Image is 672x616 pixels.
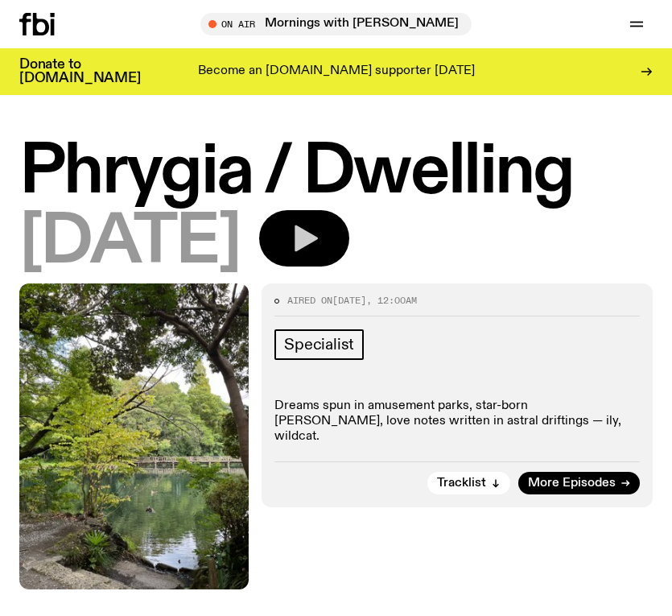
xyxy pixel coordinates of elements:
[332,294,366,307] span: [DATE]
[19,58,141,85] h3: Donate to [DOMAIN_NAME]
[274,329,364,360] a: Specialist
[274,399,640,445] p: Dreams spun in amusement parks, star-born [PERSON_NAME], love notes written in astral driftings —...
[366,294,417,307] span: , 12:00am
[287,294,332,307] span: Aired on
[528,478,616,490] span: More Episodes
[284,336,354,353] span: Specialist
[427,472,510,494] button: Tracklist
[19,140,653,205] h1: Phrygia / Dwelling
[518,472,640,494] a: More Episodes
[198,64,475,79] p: Become an [DOMAIN_NAME] supporter [DATE]
[200,13,472,35] button: On AirMornings with [PERSON_NAME]
[437,478,486,490] span: Tracklist
[19,210,240,275] span: [DATE]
